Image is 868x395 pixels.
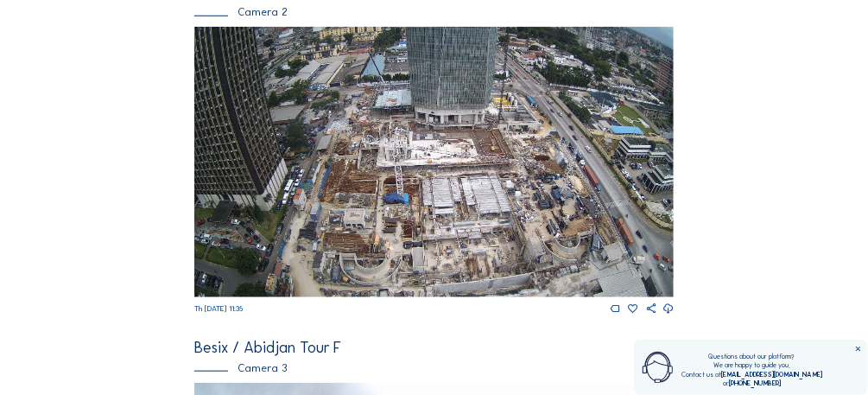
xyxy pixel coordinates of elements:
a: [EMAIL_ADDRESS][DOMAIN_NAME] [721,370,822,379]
img: Image [194,27,675,297]
div: Contact us at [681,370,822,379]
img: operator [643,352,674,384]
div: Questions about our platform? [681,352,822,360]
div: Besix / Abidjan Tour F [194,341,675,356]
div: Camera 2 [194,7,675,17]
div: or [681,379,822,387]
a: [PHONE_NUMBER] [729,379,781,387]
div: We are happy to guide you. [681,360,822,369]
div: Camera 3 [194,363,675,373]
span: Th [DATE] 11:35 [194,304,243,313]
